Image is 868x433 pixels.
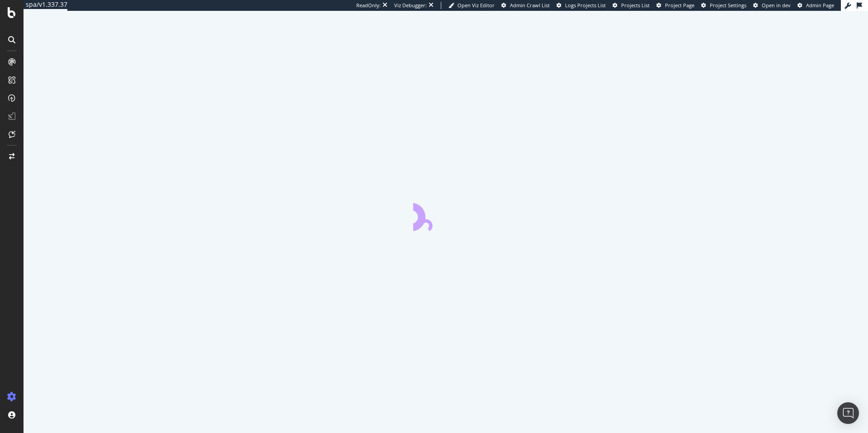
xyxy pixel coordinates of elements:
a: Project Page [656,2,694,9]
a: Open Viz Editor [448,2,495,9]
span: Admin Page [806,2,834,9]
a: Projects List [613,2,650,9]
span: Logs Projects List [565,2,606,9]
span: Project Settings [710,2,746,9]
a: Logs Projects List [557,2,606,9]
div: animation [413,198,478,231]
span: Open in dev [762,2,791,9]
div: Viz Debugger: [394,2,427,9]
a: Admin Crawl List [501,2,550,9]
a: Project Settings [701,2,746,9]
span: Project Page [665,2,694,9]
span: Projects List [621,2,650,9]
div: ReadOnly: [356,2,381,9]
div: Open Intercom Messenger [837,402,859,424]
span: Open Viz Editor [458,2,495,9]
a: Admin Page [797,2,834,9]
span: Admin Crawl List [510,2,550,9]
a: Open in dev [753,2,791,9]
